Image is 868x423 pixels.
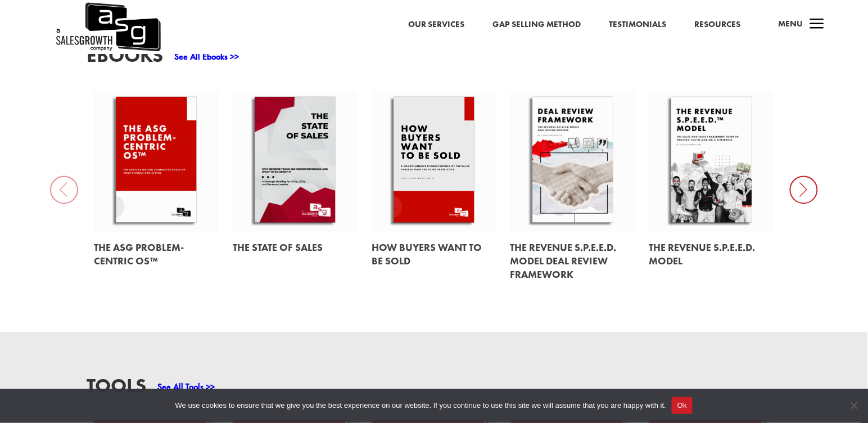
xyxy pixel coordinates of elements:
button: Ok [672,397,693,414]
a: See All Tools >> [157,381,215,393]
a: Gap Selling Method [492,17,581,32]
a: See All Ebooks >> [174,51,239,63]
a: Our Services [408,17,464,32]
span: No [848,400,860,411]
span: a [806,13,828,36]
a: Testimonials [609,17,666,32]
a: Resources [694,17,740,32]
span: We use cookies to ensure that we give you the best experience on our website. If you continue to ... [175,400,666,411]
h3: EBooks [87,46,163,71]
span: Menu [778,18,803,29]
h3: Tools [87,376,146,402]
